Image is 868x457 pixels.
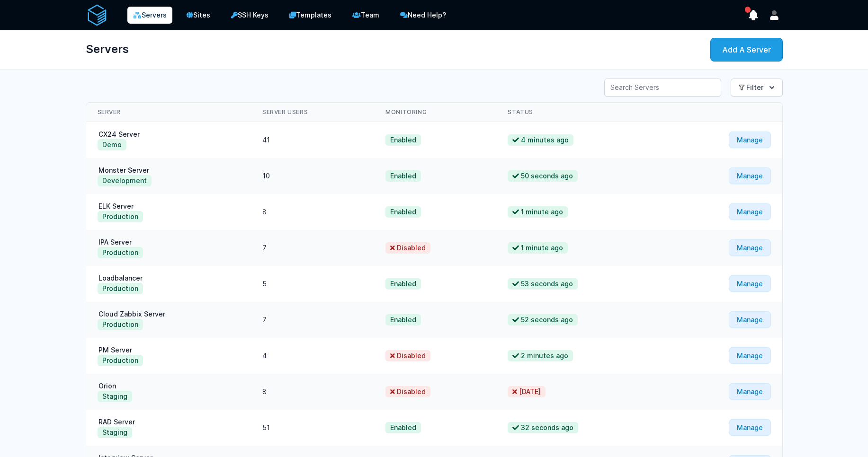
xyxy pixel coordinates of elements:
a: Cloud Zabbix Server [98,310,166,318]
td: 10 [251,158,374,194]
span: 1 minute ago [508,242,568,254]
th: Monitoring [374,103,496,122]
a: Add A Server [710,38,783,62]
a: CX24 Server [98,130,141,138]
a: Orion [98,382,117,390]
a: Manage [729,167,771,184]
span: has unread notifications [745,7,751,13]
span: 4 minutes ago [508,134,573,146]
button: Production [98,319,143,330]
td: 51 [251,410,374,446]
td: 8 [251,374,374,410]
span: Disabled [385,386,430,397]
td: 7 [251,302,374,338]
button: Production [98,283,143,294]
td: 41 [251,122,374,158]
a: ELK Server [98,202,134,210]
td: 8 [251,194,374,230]
span: 32 seconds ago [508,422,578,433]
button: Development [98,175,152,186]
th: Server [86,103,251,122]
a: Manage [729,347,771,364]
td: 4 [251,338,374,374]
span: 1 minute ago [508,206,568,218]
a: Manage [729,311,771,328]
span: 53 seconds ago [508,278,578,290]
th: Server Users [251,103,374,122]
span: Enabled [385,206,421,218]
a: IPA Server [98,238,133,246]
span: Enabled [385,314,421,325]
button: Production [98,247,143,258]
a: Templates [283,6,338,25]
a: Manage [729,419,771,436]
a: PM Server [98,346,133,354]
a: Sites [180,6,217,25]
button: Staging [98,427,132,438]
a: SSH Keys [224,6,275,25]
span: 52 seconds ago [508,314,578,325]
a: Loadbalancer [98,274,143,282]
span: Disabled [385,242,430,254]
a: Manage [729,203,771,220]
a: RAD Server [98,418,136,426]
span: Disabled [385,350,430,361]
span: Enabled [385,170,421,182]
a: Servers [127,7,172,24]
input: Search Servers [604,79,721,97]
span: [DATE] [508,386,546,397]
button: Filter [731,79,783,97]
a: Manage [729,239,771,256]
button: show notifications [745,7,762,24]
button: Production [98,355,143,366]
span: 2 minutes ago [508,350,573,361]
span: 50 seconds ago [508,170,578,182]
button: User menu [766,7,783,24]
a: Manage [729,132,771,148]
th: Status [496,103,665,122]
img: serverAuth logo [86,4,108,26]
button: Demo [98,139,126,150]
button: Staging [98,391,132,402]
td: 5 [251,266,374,302]
a: Manage [729,383,771,400]
button: Production [98,211,143,222]
a: Manage [729,275,771,292]
a: Team [346,6,386,25]
a: Need Help? [394,6,453,25]
a: Monster Server [98,166,150,174]
span: Enabled [385,278,421,290]
span: Enabled [385,422,421,433]
h1: Servers [86,38,129,61]
span: Enabled [385,134,421,146]
td: 7 [251,230,374,266]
